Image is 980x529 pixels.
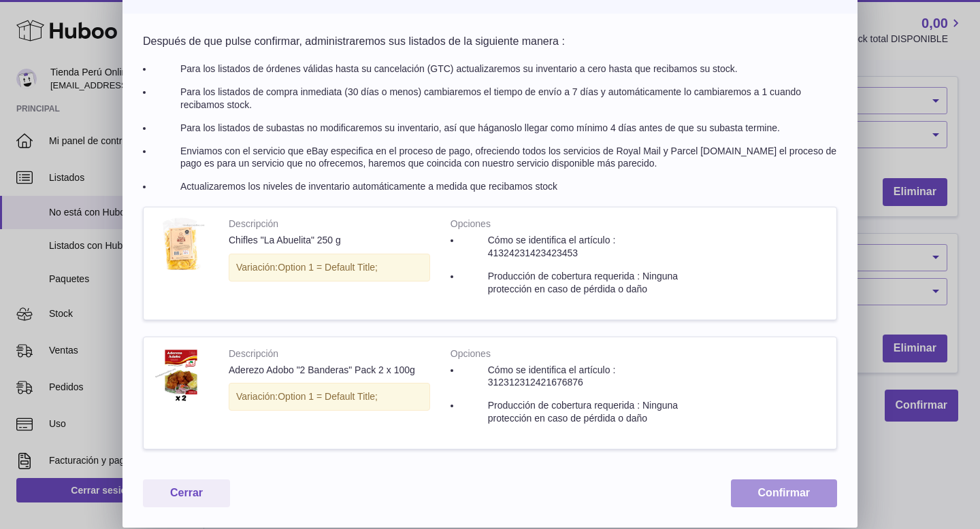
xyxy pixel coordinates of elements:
[461,364,702,390] li: Cómo se identifica el artículo : 312312312421676876
[229,254,430,281] div: Variación:
[461,234,702,260] li: Cómo se identifica el artículo : 41324231423423453
[153,145,837,171] li: Enviamos con el servicio que eBay especifica en el proceso de pago, ofreciendo todos los servicio...
[218,207,440,319] td: Chifles "La Abuelita" 250 g
[451,218,702,234] strong: Opciones
[154,218,208,272] img: chifleslaabuelita.jpg
[218,337,440,449] td: Aderezo Adobo "2 Banderas" Pack 2 x 100g
[461,399,702,425] li: Producción de cobertura requerida : Ninguna protección en caso de pérdida o daño
[229,383,430,411] div: Variación:
[143,479,230,507] button: Cerrar
[731,479,837,507] button: Confirmar
[229,218,430,234] strong: Descripción
[153,180,837,193] li: Actualizaremos los niveles de inventario automáticamente a medida que recibamos stock
[229,347,430,364] strong: Descripción
[153,122,837,135] li: Para los listados de subastas no modificaremos su inventario, así que háganoslo llegar como mínim...
[154,347,208,402] img: Cedron_12.jpg
[461,270,702,296] li: Producción de cobertura requerida : Ninguna protección en caso de pérdida o daño
[278,262,378,273] span: Option 1 = Default Title;
[153,63,837,75] li: Para los listados de órdenes válidas hasta su cancelación (GTC) actualizaremos su inventario a ce...
[153,86,837,112] li: Para los listados de compra inmediata (30 días o menos) cambiaremos el tiempo de envío a 7 días y...
[143,34,837,49] p: Después de que pulse confirmar, administraremos sus listados de la siguiente manera :
[278,391,378,402] span: Option 1 = Default Title;
[451,347,702,364] strong: Opciones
